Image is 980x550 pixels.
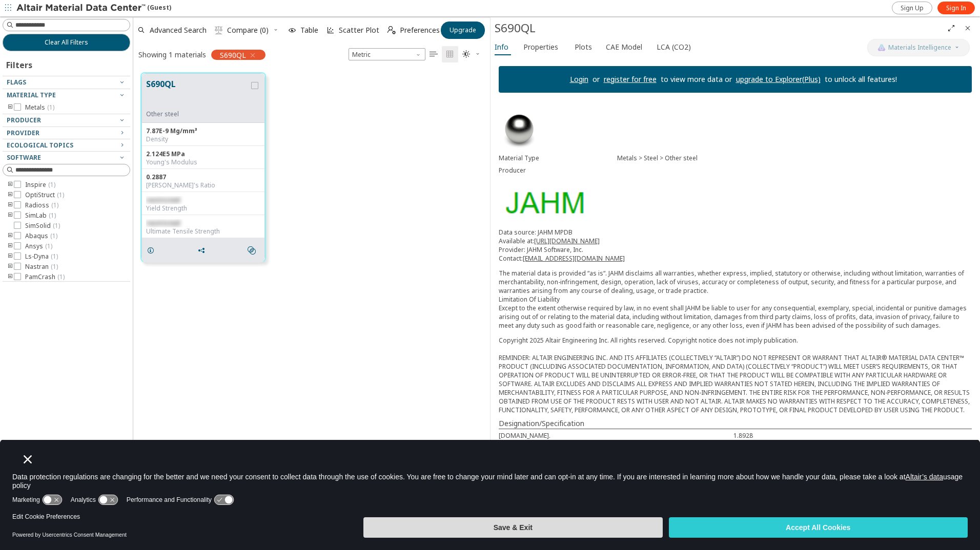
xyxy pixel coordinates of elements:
[937,2,975,14] a: Sign In
[588,74,604,84] p: or
[51,262,58,271] span: ( 1 )
[146,150,260,158] div: 2.124E5 MPa
[7,232,14,240] i: toogle group
[220,50,246,59] span: S690QL
[51,252,58,261] span: ( 1 )
[227,27,269,34] span: Compare (0)
[45,242,52,250] span: ( 1 )
[150,27,207,34] span: Advanced Search
[3,76,130,89] button: Flags
[7,181,14,189] i: toogle group
[499,228,972,263] p: Data source: JAHM MPDB Available at: Provider: JAHM Software, Inc. Contact:
[349,48,425,60] span: Metric
[248,246,256,255] i: 
[146,181,260,189] div: [PERSON_NAME]'s Ratio
[3,139,130,152] button: Ecological Topics
[146,204,260,213] div: Yield Strength
[657,39,691,55] span: LCA (CO2)
[430,50,438,58] i: 
[300,27,318,34] span: Table
[146,135,260,143] div: Density
[25,191,64,199] span: OptiStruct
[400,27,440,34] span: Preferences
[349,48,425,60] div: Unit System
[50,231,57,240] span: ( 1 )
[821,74,901,84] p: to unlock all features!
[146,196,180,204] span: restricted
[53,221,60,230] span: ( 1 )
[888,44,951,52] span: Materials Intelligence
[25,201,58,209] span: Radioss
[495,20,943,36] div: S690QL
[3,89,130,101] button: Material Type
[499,431,733,440] div: [DOMAIN_NAME].
[441,22,485,39] button: Upgrade
[442,46,458,62] button: Tile View
[3,127,130,139] button: Provider
[7,273,14,281] i: toogle group
[193,240,214,261] button: Share
[7,153,41,162] span: Software
[48,180,55,189] span: ( 1 )
[146,127,260,135] div: 7.87E-9 Mg/mm³
[25,232,57,240] span: Abaqus
[458,46,485,62] button: Theme
[877,44,886,52] img: AI Copilot
[959,20,976,36] button: Close
[25,103,54,112] span: Metals
[25,252,58,261] span: Ls-Dyna
[146,173,260,181] div: 0.2887
[901,4,924,12] span: Sign Up
[7,242,14,250] i: toogle group
[606,39,642,55] span: CAE Model
[499,166,617,175] div: Producer
[892,2,932,14] a: Sign Up
[425,46,442,62] button: Table View
[25,273,65,281] span: PamCrash
[7,201,14,209] i: toogle group
[499,269,972,330] p: The material data is provided “as is“. JAHM disclaims all warranties, whether express, implied, s...
[45,38,88,47] span: Clear All Filters
[51,201,58,209] span: ( 1 )
[146,78,249,110] button: S690QL
[657,74,736,84] p: to view more data or
[25,242,52,250] span: Ansys
[736,74,821,84] a: upgrade to Explorer(Plus)
[7,91,56,99] span: Material Type
[25,211,56,220] span: SimLab
[7,116,41,124] span: Producer
[946,4,966,12] span: Sign In
[7,103,14,112] i: toogle group
[7,141,73,150] span: Ecological Topics
[499,154,617,162] div: Material Type
[867,39,970,56] button: AI CopilotMaterials Intelligence
[7,129,39,137] span: Provider
[462,50,471,58] i: 
[146,158,260,166] div: Young's Modulus
[25,181,55,189] span: Inspire
[534,237,600,245] a: [URL][DOMAIN_NAME]
[16,3,147,13] img: Altair Material Data Center
[146,227,260,236] div: Ultimate Tensile Strength
[499,418,972,429] div: Designation/Specification
[7,211,14,220] i: toogle group
[943,20,959,36] button: Full Screen
[733,431,968,440] div: 1.8928
[3,152,130,164] button: Software
[523,39,558,55] span: Properties
[57,272,65,281] span: ( 1 )
[387,26,396,34] i: 
[604,74,657,84] a: register for free
[7,263,14,271] i: toogle group
[138,50,206,59] div: Showing 1 materials
[570,74,588,84] a: Login
[7,78,26,87] span: Flags
[57,191,64,199] span: ( 1 )
[243,240,264,261] button: Similar search
[499,185,589,220] img: Logo - Provider
[446,50,454,58] i: 
[499,109,540,150] img: Material Type Image
[3,34,130,51] button: Clear All Filters
[450,26,476,34] span: Upgrade
[339,27,379,34] span: Scatter Plot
